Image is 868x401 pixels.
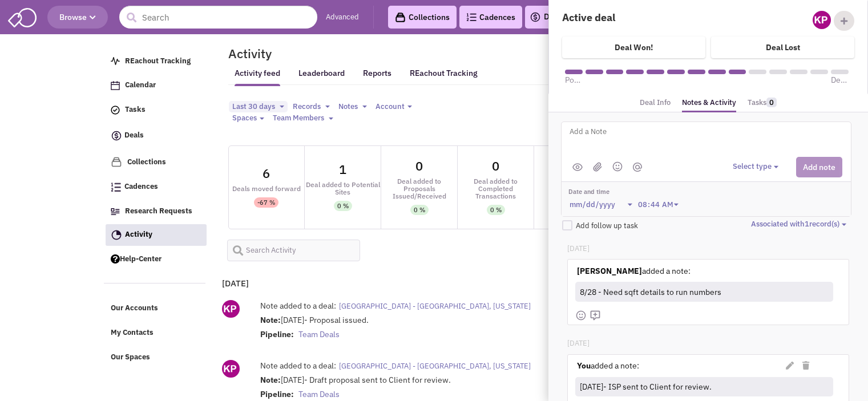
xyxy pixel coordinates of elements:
div: 0 % [337,201,349,211]
img: Research.png [111,208,120,215]
span: Records [293,102,321,111]
span: Team Deals [298,389,340,399]
div: Deal added to Proposals Issued/Received [381,177,457,200]
label: added a note: [577,360,639,371]
label: Note added to a deal: [260,360,336,371]
span: Our Accounts [111,303,158,313]
img: icon-collection-lavender.png [111,156,122,168]
button: Team Members [269,112,337,124]
span: Research Requests [125,206,192,216]
div: [DATE]- ISP sent to Client for review. [578,379,829,395]
a: Deals [105,124,206,148]
button: Associated with1record(s) [751,219,850,230]
a: Notes & Activity [682,95,736,113]
img: public.png [572,163,583,171]
span: Notes [338,102,358,111]
div: 1 [339,163,346,176]
img: help.png [111,254,120,264]
p: [DATE] [567,244,590,254]
input: Search [119,6,317,29]
img: Cadences_logo.png [466,13,477,21]
div: 8/28 - Need sqft details to run numbers [578,283,829,300]
span: REachout Tracking [125,56,191,66]
a: Activity [106,224,207,246]
span: Potential Sites [565,74,583,86]
strong: Note: [260,375,281,385]
img: face-smile.png [575,310,587,321]
span: 0 [766,98,777,107]
button: Last 30 days [229,101,288,113]
span: Browse [59,12,96,22]
span: Cadences [124,182,158,192]
strong: Note: [260,315,281,325]
div: 0 % [490,205,502,215]
span: Calendar [125,80,156,90]
span: My Contacts [111,328,154,338]
span: 1 [805,219,809,229]
span: Account [376,102,405,111]
img: Cadences_logo.png [111,183,121,192]
img: mantion.png [633,163,642,172]
div: Emails Sent [534,185,610,192]
img: Calendar.png [111,81,120,90]
a: Calendar [105,75,206,96]
div: Add Collaborator [834,11,854,31]
span: Add follow up task [576,221,638,230]
img: icon-deals.svg [111,129,122,143]
a: Activity feed [235,68,280,86]
button: Spaces [229,112,268,124]
div: Deal added to Potential Sites [305,181,381,196]
div: 6 [263,167,270,180]
span: [GEOGRAPHIC_DATA] - [GEOGRAPHIC_DATA], [US_STATE] [339,361,531,371]
img: icon-collection-lavender-black.svg [395,12,406,23]
a: Advanced [326,12,359,23]
a: Deal Info [640,95,671,111]
span: Last 30 days [232,102,275,111]
a: Reports [363,68,391,86]
a: Tasks [105,99,206,121]
label: Note added to a deal: [260,300,336,311]
img: SmartAdmin [8,6,37,27]
div: -67 % [257,197,275,208]
h4: Deal Lost [766,42,800,52]
input: Search Activity [227,240,361,261]
a: Cadences [105,176,206,198]
i: Edit Note [786,362,794,370]
b: [DATE] [222,278,249,289]
a: Cadences [459,6,522,29]
img: ny_GipEnDU-kinWYCc5EwQ.png [222,300,240,318]
div: 0 [415,160,423,172]
img: Activity.png [111,230,122,240]
a: Our Spaces [105,347,206,368]
a: Collections [388,6,457,29]
a: Research Requests [105,201,206,222]
a: Help-Center [105,249,206,270]
strong: Pipeline: [260,389,294,399]
div: [DATE]- Proposal issued. [260,314,665,343]
button: Browse [47,6,108,29]
strong: [PERSON_NAME] [577,266,642,276]
strong: Pipeline: [260,329,294,339]
i: Delete Note [802,362,809,370]
h4: Active deal [562,11,701,24]
div: 0 [492,160,499,172]
a: Tasks [748,95,777,111]
a: Collections [105,151,206,173]
span: Collections [127,157,166,167]
h4: Deal Won! [615,42,653,52]
strong: You [577,361,591,371]
span: Team Deals [298,329,340,339]
a: My Contacts [105,322,206,344]
img: (jpg,png,gif,doc,docx,xls,xlsx,pdf,txt) [593,162,602,172]
div: Deal added to Completed Transactions [458,177,534,200]
span: Tasks [125,105,146,115]
img: icon-tasks.png [111,106,120,115]
span: Deal Won [831,74,849,86]
span: Spaces [232,113,257,123]
button: Account [372,101,415,113]
img: ny_GipEnDU-kinWYCc5EwQ.png [813,11,831,29]
label: Date and time [568,188,684,197]
label: added a note: [577,265,691,277]
a: REachout Tracking [410,61,478,85]
span: Our Spaces [111,352,150,362]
